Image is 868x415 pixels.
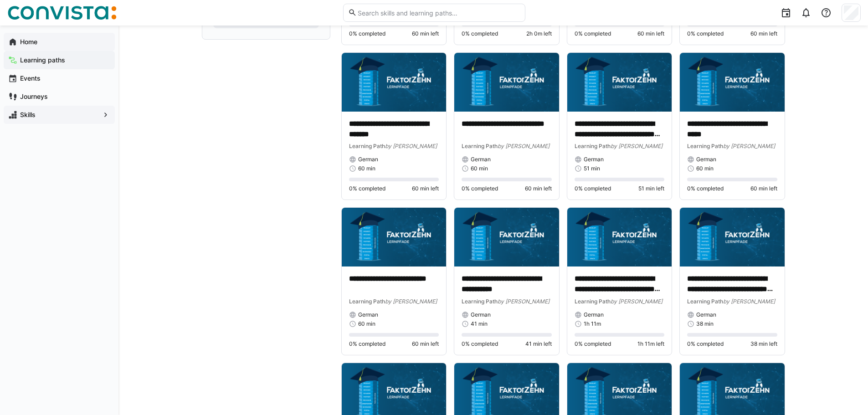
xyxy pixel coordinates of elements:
span: by [PERSON_NAME] [723,298,775,305]
span: 0% completed [687,30,724,37]
span: 1h 11m [584,320,601,328]
span: German [358,311,378,318]
input: Search skills and learning paths… [357,9,520,17]
span: 51 min [584,165,600,172]
span: 60 min left [412,30,439,37]
span: Learning Path [687,298,723,305]
span: 60 min left [525,185,552,192]
span: 1h 11m left [637,340,664,348]
span: 0% completed [687,185,724,192]
span: 60 min left [412,185,439,192]
span: German [471,311,491,318]
span: by [PERSON_NAME] [498,143,550,149]
span: Learning Path [349,298,385,305]
span: 60 min left [412,340,439,348]
span: Learning Path [462,298,498,305]
span: 0% completed [349,340,385,348]
span: Learning Path [462,143,498,149]
span: 0% completed [462,340,498,348]
span: 0% completed [462,30,498,37]
span: 38 min left [750,340,777,348]
span: German [584,156,604,163]
span: 0% completed [575,30,611,37]
img: image [454,53,559,112]
span: by [PERSON_NAME] [611,143,663,149]
span: 60 min [696,165,714,172]
span: 51 min left [638,185,664,192]
img: image [680,53,785,112]
span: German [696,311,716,318]
span: German [584,311,604,318]
span: 0% completed [687,340,724,348]
img: image [567,208,672,266]
span: 60 min left [637,30,664,37]
span: 41 min left [525,340,552,348]
span: 60 min [358,165,375,172]
img: image [342,53,447,112]
span: 2h 0m left [526,30,552,37]
span: 0% completed [575,340,611,348]
span: by [PERSON_NAME] [611,298,663,305]
span: by [PERSON_NAME] [498,298,550,305]
span: German [358,156,378,163]
span: Learning Path [575,143,611,149]
span: German [471,156,491,163]
span: 0% completed [575,185,611,192]
span: 60 min [471,165,488,172]
span: 0% completed [349,30,385,37]
img: image [342,208,447,266]
span: 0% completed [349,185,385,192]
span: by [PERSON_NAME] [385,298,437,305]
span: Learning Path [687,143,723,149]
span: 0% completed [462,185,498,192]
img: image [680,208,785,266]
span: Learning Path [575,298,611,305]
span: 38 min [696,320,714,328]
span: by [PERSON_NAME] [723,143,775,149]
img: image [454,208,559,266]
span: 60 min left [750,30,777,37]
span: 60 min left [750,185,777,192]
img: image [567,53,672,112]
span: by [PERSON_NAME] [385,143,437,149]
span: 41 min [471,320,488,328]
span: Learning Path [349,143,385,149]
span: German [696,156,716,163]
span: 60 min [358,320,375,328]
